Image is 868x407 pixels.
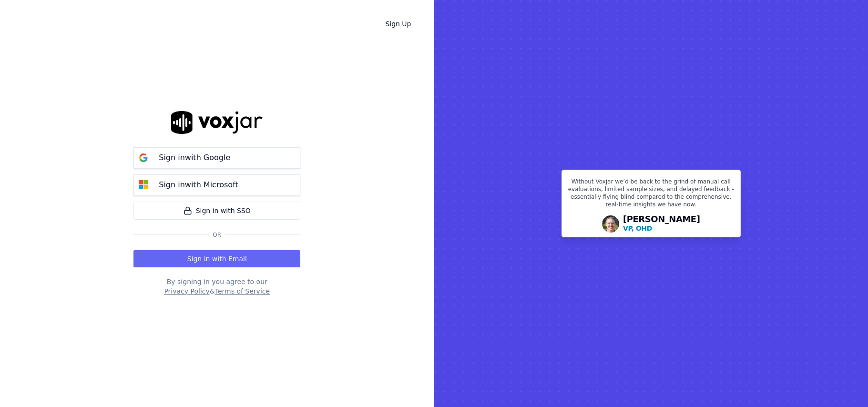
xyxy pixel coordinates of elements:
img: microsoft Sign in button [134,175,153,194]
span: Or [209,231,225,239]
a: Sign Up [378,15,419,32]
p: Sign in with Microsoft [159,179,238,191]
button: Sign in with Email [133,250,300,267]
button: Sign inwith Google [133,147,300,169]
p: VP, OHD [623,224,652,233]
div: By signing in you agree to our & [133,277,300,296]
p: Sign in with Google [159,152,230,163]
button: Terms of Service [215,286,270,296]
button: Sign inwith Microsoft [133,174,300,196]
img: google Sign in button [134,148,153,167]
button: Privacy Policy [164,286,209,296]
img: Avatar [602,215,619,233]
a: Sign in with SSO [133,202,300,220]
div: [PERSON_NAME] [623,215,700,233]
p: Without Voxjar we’d be back to the grind of manual call evaluations, limited sample sizes, and de... [568,178,735,212]
img: logo [171,111,263,133]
